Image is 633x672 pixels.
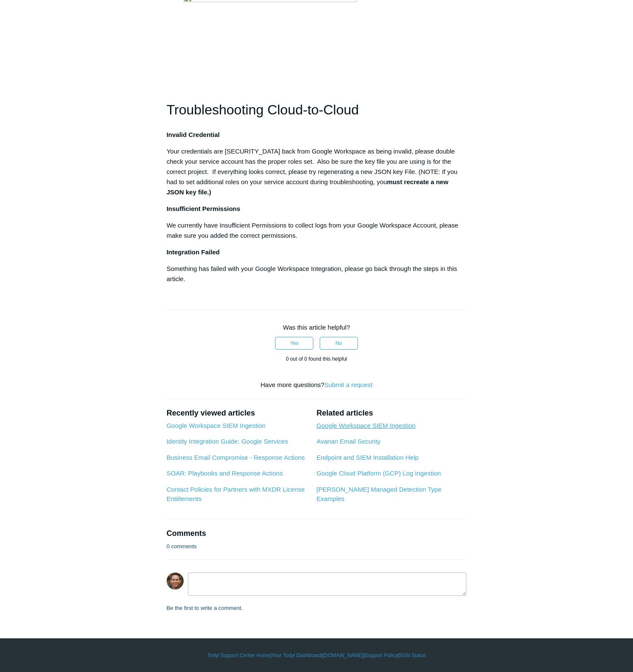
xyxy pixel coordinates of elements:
span: Was this article helpful? [283,324,350,331]
div: Have more questions? [167,380,467,390]
p: Your credentials are [SECURITY_DATA] back from Google Workspace as being invalid, please double c... [167,146,467,197]
span: 0 out of 0 found this helpful [286,356,347,362]
a: SOAR: Playbooks and Response Actions [167,470,283,477]
a: Avanan Email Security [316,438,380,445]
strong: Invalid Credential [167,131,220,138]
strong: must recreate a new JSON key file.) [167,178,448,196]
a: [DOMAIN_NAME] [323,652,363,659]
strong: Insufficient Permissions [167,205,240,212]
p: 0 comments [167,542,197,551]
button: This article was not helpful [320,337,358,350]
a: Contact Policies for Partners with MXDR License Entitlements [167,486,305,503]
h2: Recently viewed articles [167,407,308,419]
textarea: Add your comment [188,572,467,595]
h2: Comments [167,528,467,539]
a: Submit a request [324,381,372,388]
p: Be the first to write a comment. [167,604,243,612]
h2: Related articles [316,407,466,419]
a: Business Email Compromise - Response Actions [167,454,305,461]
button: This article was helpful [275,337,313,350]
a: Support Policy [365,652,397,659]
div: | | | | [70,652,563,659]
a: Google Cloud Platform (GCP) Log Ingestion [316,470,441,477]
a: Identity Integration Guide: Google Services [167,438,288,445]
p: We currently have Insufficient Permissions to collect logs from your Google Workspace Account, pl... [167,220,467,241]
a: Google Workspace SIEM Ingestion [167,422,266,429]
a: Endpoint and SIEM Installation Help [316,454,418,461]
strong: Integration Failed [167,248,220,256]
a: Google Workspace SIEM Ingestion [316,422,415,429]
p: Something has failed with your Google Workspace Integration, please go back through the steps in ... [167,264,467,284]
a: Your Todyl Dashboard [271,652,321,659]
a: Todyl Support Center Home [207,652,270,659]
a: SGN Status [399,652,426,659]
h1: Troubleshooting Cloud-to-Cloud [167,99,467,121]
a: [PERSON_NAME] Managed Detection Type Examples [316,486,441,503]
